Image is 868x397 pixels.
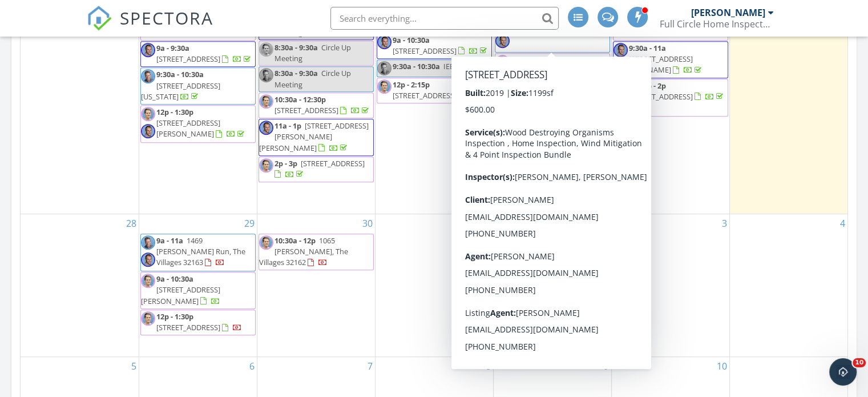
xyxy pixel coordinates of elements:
[259,68,273,82] img: jim_blue2.jpg
[274,158,365,179] a: 2p - 3p [STREET_ADDRESS]
[613,43,628,57] img: alex_photo.jpeg
[156,311,242,332] a: 12p - 1:30p [STREET_ADDRESS]
[714,357,729,375] a: Go to October 10, 2025
[259,235,348,267] span: 1065 [PERSON_NAME], The Villages 32162
[377,78,492,103] a: 12p - 2:15p [STREET_ADDRESS]
[613,79,728,117] a: 12:30p - 2p [STREET_ADDRESS]
[613,54,693,75] span: [STREET_ADDRESS][PERSON_NAME]
[495,81,510,95] img: tay_blue.jpg
[140,310,256,335] a: 12p - 1:30p [STREET_ADDRESS]
[495,34,510,48] img: alex_photo.jpeg
[141,81,220,102] span: [STREET_ADDRESS][US_STATE]
[259,121,273,135] img: alex_photo.jpeg
[141,235,155,250] img: jim_blue2.jpg
[156,235,245,267] a: 9a - 11a 1469 [PERSON_NAME] Run, The Villages 32163
[259,158,273,173] img: tay_blue.jpg
[129,357,139,375] a: Go to October 5, 2025
[140,272,256,309] a: 9a - 10:30a [STREET_ADDRESS][PERSON_NAME]
[87,15,213,39] a: SPECTORA
[140,105,256,143] a: 12p - 1:30p [STREET_ADDRESS][PERSON_NAME]
[274,17,351,38] span: Circle Up Meeting
[393,90,457,101] span: [STREET_ADDRESS]
[156,118,220,139] span: [STREET_ADDRESS][PERSON_NAME]
[259,94,273,109] img: tay_blue.jpg
[613,98,628,112] img: alex_photo.jpeg
[259,235,348,267] a: 10:30a - 12p 1065 [PERSON_NAME], The Villages 32162
[259,119,374,156] a: 11a - 1p [STREET_ADDRESS][PERSON_NAME][PERSON_NAME]
[124,214,139,232] a: Go to September 28, 2025
[156,43,253,64] a: 9a - 9:30a [STREET_ADDRESS]
[141,274,220,306] a: 9a - 10:30a [STREET_ADDRESS][PERSON_NAME]
[377,35,391,49] img: alex_photo.jpeg
[629,81,725,102] a: 12:30p - 2p [STREET_ADDRESS]
[141,252,155,267] img: alex_photo.jpeg
[493,214,611,356] td: Go to October 2, 2025
[495,55,510,69] img: tay_blue.jpg
[601,357,611,375] a: Go to October 9, 2025
[259,121,369,153] span: [STREET_ADDRESS][PERSON_NAME][PERSON_NAME]
[511,81,605,102] a: 12p - 1p [STREET_ADDRESS]
[156,107,193,117] span: 12p - 1:30p
[393,46,457,56] span: [STREET_ADDRESS]
[259,234,374,271] a: 10:30a - 12p 1065 [PERSON_NAME], The Villages 32162
[141,69,155,83] img: jim_blue2.jpg
[629,43,666,53] span: 9:30a - 11a
[495,79,610,105] a: 12p - 1p [STREET_ADDRESS]
[495,53,610,79] a: 9:30a - 11a [STREET_ADDRESS]
[483,357,493,375] a: Go to October 8, 2025
[156,311,193,322] span: 12p - 1:30p
[259,121,369,153] a: 11a - 1p [STREET_ADDRESS][PERSON_NAME][PERSON_NAME]
[375,214,493,356] td: Go to October 1, 2025
[140,41,256,67] a: 9a - 9:30a [STREET_ADDRESS]
[274,42,318,53] span: 8:30a - 9:30a
[511,27,575,38] span: [STREET_ADDRESS]
[141,107,155,121] img: tay_blue.jpg
[301,158,365,169] span: [STREET_ADDRESS]
[611,214,729,356] td: Go to October 3, 2025
[483,214,493,232] a: Go to October 1, 2025
[274,94,326,105] span: 10:30a - 12:30p
[720,214,729,232] a: Go to October 3, 2025
[629,81,666,91] span: 12:30p - 2p
[443,61,454,71] span: IEB
[274,121,301,131] span: 11a - 1p
[377,33,492,59] a: 9a - 10:30a [STREET_ADDRESS]
[511,55,607,76] a: 9:30a - 11a [STREET_ADDRESS]
[141,43,155,57] img: alex_photo.jpeg
[274,68,318,78] span: 8:30a - 9:30a
[120,6,213,30] span: SPECTORA
[274,105,338,115] span: [STREET_ADDRESS]
[613,41,728,78] a: 9:30a - 11a [STREET_ADDRESS][PERSON_NAME]
[274,68,351,89] span: Circle Up Meeting
[541,235,587,246] span: Appointment
[377,61,391,75] img: jim_blue2.jpg
[257,214,375,356] td: Go to September 30, 2025
[360,214,375,232] a: Go to September 30, 2025
[274,94,371,115] a: 10:30a - 12:30p [STREET_ADDRESS]
[274,42,351,63] span: Circle Up Meeting
[156,322,220,332] span: [STREET_ADDRESS]
[247,357,257,375] a: Go to October 6, 2025
[393,35,430,45] span: 9a - 10:30a
[511,235,538,246] span: 12p - 4p
[393,79,489,101] a: 12p - 2:15p [STREET_ADDRESS]
[601,214,611,232] a: Go to October 2, 2025
[729,214,847,356] td: Go to October 4, 2025
[511,66,575,76] span: [STREET_ADDRESS]
[156,235,183,246] span: 9a - 11a
[156,43,189,53] span: 9a - 9:30a
[21,214,139,356] td: Go to September 28, 2025
[259,42,273,57] img: tay_blue.jpg
[259,235,273,250] img: tay_blue.jpg
[156,235,245,267] span: 1469 [PERSON_NAME] Run, The Villages 32163
[141,69,220,101] a: 9:30a - 10:30a [STREET_ADDRESS][US_STATE]
[87,6,112,31] img: The Best Home Inspection Software - Spectora
[829,358,857,386] iframe: Intercom live chat
[629,17,725,38] a: 9:30a - 11a [STREET_ADDRESS]
[838,214,847,232] a: Go to October 4, 2025
[833,357,847,375] a: Go to October 11, 2025
[139,214,257,356] td: Go to September 29, 2025
[156,54,220,64] span: [STREET_ADDRESS]
[393,35,489,56] a: 9a - 10:30a [STREET_ADDRESS]
[613,81,628,95] img: tay_blue.jpg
